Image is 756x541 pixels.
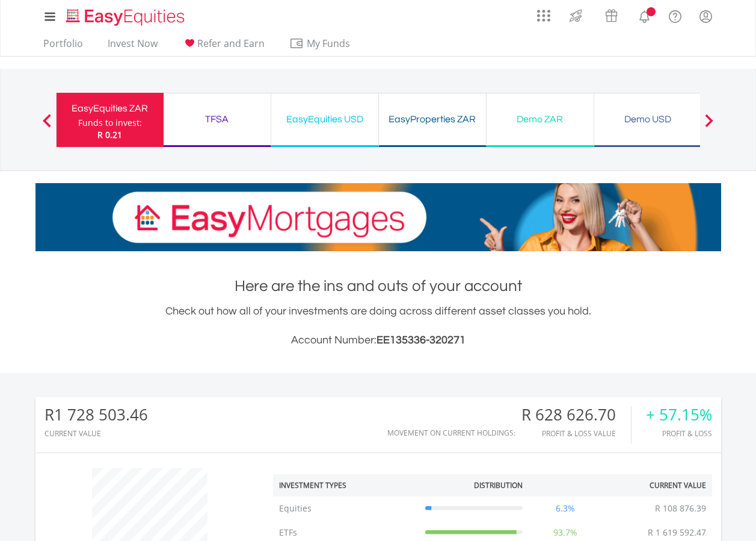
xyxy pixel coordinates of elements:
[35,120,59,132] button: Previous
[197,37,265,50] span: Refer and Earn
[35,303,721,349] div: Check out how all of your investments are doing across different asset classes you hold.
[566,6,586,25] img: thrive-v2.svg
[35,275,721,297] h1: Here are the ins and outs of your account
[660,3,690,27] a: FAQ's and Support
[690,3,721,30] a: My Profile
[177,37,269,56] a: Refer and Earn
[38,37,88,56] a: Portfolio
[273,496,419,521] td: Equities
[64,7,189,27] img: EasyEquities_Logo.png
[521,406,631,424] div: R 628 626.70
[594,3,629,25] a: Vouchers
[103,37,162,56] a: Invest Now
[601,6,621,25] img: vouchers-v2.svg
[529,496,602,521] td: 6.3%
[171,111,263,128] div: TFSA
[376,334,466,346] span: EE135336-320271
[387,429,515,437] div: Movement on Current Holdings:
[646,406,712,424] div: + 57.15%
[45,406,148,424] div: R1 728 503.46
[35,183,721,251] img: EasyMortage Promotion Banner
[649,496,712,521] td: R 108 876.39
[273,474,419,496] th: Investment Types
[61,3,189,27] a: Home page
[78,117,142,129] div: Funds to invest:
[629,3,660,27] a: Notifications
[64,100,156,117] div: EasyEquities ZAR
[45,430,148,437] div: CURRENT VALUE
[289,36,368,51] span: My Funds
[529,3,558,22] a: AppsGrid
[537,9,550,22] img: grid-menu-icon.svg
[474,480,523,490] div: Distribution
[646,430,712,437] div: Profit & Loss
[601,111,694,128] div: Demo USD
[386,111,479,128] div: EasyProperties ZAR
[97,129,122,140] span: R 0.21
[278,111,371,128] div: EasyEquities USD
[521,430,631,437] div: Profit & Loss Value
[494,111,586,128] div: Demo ZAR
[697,120,721,132] button: Next
[35,332,721,349] h3: Account Number:
[602,474,712,496] th: Current Value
